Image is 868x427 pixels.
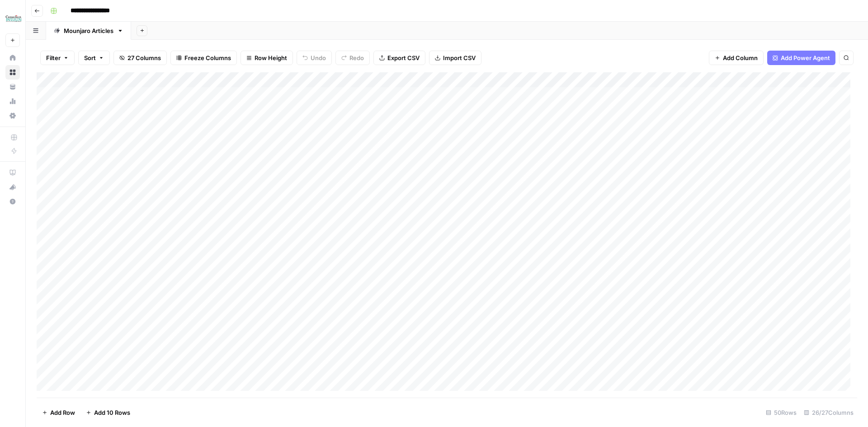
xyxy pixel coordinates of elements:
button: Import CSV [429,51,481,65]
a: Mounjaro Articles [46,22,131,40]
span: Undo [311,53,326,62]
a: Your Data [5,80,20,94]
button: What's new? [5,180,20,194]
span: Export CSV [387,53,420,62]
button: Help + Support [5,194,20,209]
a: Settings [5,108,20,123]
div: Mounjaro Articles [64,26,113,35]
span: Freeze Columns [184,53,231,62]
div: 26/27 Columns [800,405,857,420]
span: Add Power Agent [781,53,830,62]
span: Add 10 Rows [94,408,130,417]
span: Filter [46,53,61,62]
a: Browse [5,65,20,80]
span: Redo [349,53,364,62]
img: BCI Logo [5,10,22,27]
div: 50 Rows [762,405,800,420]
button: Row Height [241,51,293,65]
button: Freeze Columns [170,51,237,65]
button: Export CSV [373,51,425,65]
span: 27 Columns [127,53,161,62]
button: Add 10 Rows [80,405,136,420]
button: Workspace: BCI [5,7,20,30]
button: 27 Columns [113,51,167,65]
a: AirOps Academy [5,165,20,180]
button: Add Column [709,51,764,65]
a: Usage [5,94,20,108]
button: Add Row [37,405,80,420]
span: Sort [84,53,96,62]
a: Home [5,51,20,65]
button: Filter [40,51,75,65]
span: Row Height [255,53,287,62]
button: Undo [297,51,332,65]
span: Add Row [50,408,75,417]
button: Sort [78,51,110,65]
button: Redo [335,51,370,65]
span: Import CSV [443,53,476,62]
button: Add Power Agent [767,51,835,65]
div: What's new? [6,180,19,194]
span: Add Column [723,53,758,62]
